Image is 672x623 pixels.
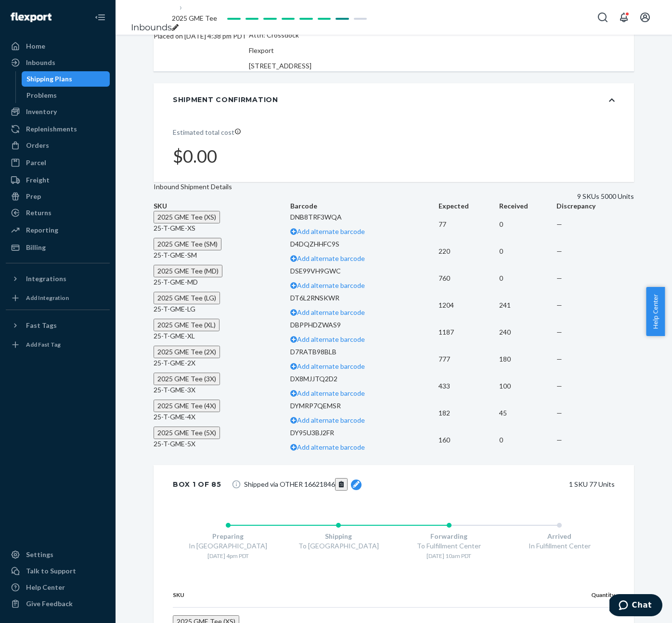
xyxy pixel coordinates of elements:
a: Add alternate barcode [290,389,365,397]
p: DX8MJJTQ2D2 [290,374,439,384]
button: Close Navigation [90,8,110,27]
span: 25-T-GME-3X [154,386,195,394]
td: 0 [499,211,556,238]
span: 25-T-GME-SM [154,251,197,259]
button: Integrations [6,271,110,286]
p: DYMRP7QEMSR [290,401,439,411]
th: Barcode [290,201,439,211]
p: Estimated total cost [173,128,615,137]
p: D7RATB98BLB [290,347,439,357]
div: Replenishments [26,124,77,134]
td: 160 [439,427,499,454]
td: 777 [439,346,499,373]
span: 16621846 [304,480,335,488]
span: 2025 GME Tee (3X) [157,375,216,383]
td: 1204 [439,292,499,319]
a: Inbounds [6,55,110,70]
td: 0 [499,427,556,454]
button: 2025 GME Tee (XS) [154,211,220,223]
div: Home [26,41,45,51]
td: 220 [439,238,499,265]
span: — [556,436,562,444]
div: Inventory [26,107,57,117]
button: 2025 GME Tee (LG) [154,292,220,304]
a: Home [6,39,110,54]
span: 25-T-GME-XS [154,224,195,232]
span: — [556,301,562,309]
div: Forwarding [394,532,504,541]
div: Freight [26,175,50,185]
img: Flexport logo [11,13,52,22]
p: DNB8TRF3WQA [290,212,439,222]
a: Reporting [6,222,110,238]
th: Expected [439,201,499,211]
a: Parcel [6,155,110,170]
span: 25-T-GME-LG [154,305,195,313]
div: Orders [26,141,49,150]
a: Prep [6,189,110,204]
span: — [556,247,562,255]
div: Add Integration [26,294,69,302]
span: 25-T-GME-5X [154,440,195,448]
a: Inventory [6,104,110,119]
span: Add alternate barcode [297,362,365,370]
span: 25-T-GME-4X [154,413,195,421]
span: — [556,355,562,363]
a: Add alternate barcode [290,227,365,235]
a: Settings [6,547,110,562]
div: Settings [26,550,53,559]
button: 2025 GME Tee (MD) [154,265,222,277]
span: Add alternate barcode [297,308,365,316]
span: Add alternate barcode [297,335,365,343]
div: In [GEOGRAPHIC_DATA] [173,541,284,551]
div: Inbounds [26,58,55,67]
button: [object Object] [335,478,348,491]
button: Help Center [646,287,665,336]
td: 433 [439,373,499,400]
span: 2025 GME Tee (4X) [157,402,216,410]
span: Add alternate barcode [297,416,365,424]
span: 2025 GME Tee (2X) [157,348,216,356]
p: Flexport [249,45,405,56]
td: 0 [499,265,556,292]
th: Quantity [484,583,615,607]
span: 2025 GME Tee (XS) [157,213,216,221]
span: 25-T-GME-MD [154,278,198,286]
td: 1187 [439,319,499,346]
span: — [556,409,562,417]
div: Arrived [504,532,615,541]
td: 0 [499,238,556,265]
p: DSE99VH9GWC [290,266,439,276]
td: 180 [499,346,556,373]
td: 760 [439,265,499,292]
div: Box 1 of 85 [173,480,221,489]
div: Shipment Confirmation [173,95,278,104]
span: Add alternate barcode [297,389,365,397]
a: Add Fast Tag [6,337,110,352]
h1: $0.00 [173,147,615,166]
div: To Fulfillment Center [394,541,504,551]
button: Open Search Box [593,8,612,27]
div: Preparing [173,532,284,541]
span: 2025 GME Tee (LG) [157,294,216,302]
a: Add alternate barcode [290,281,365,289]
button: Give Feedback [6,596,110,611]
button: Open notifications [614,8,633,27]
span: — [556,220,562,228]
div: Problems [26,91,57,100]
div: 1 SKU 77 Units [376,477,615,492]
button: Open account menu [635,8,655,27]
div: Reporting [26,225,58,235]
a: Add alternate barcode [290,308,365,316]
td: 45 [499,400,556,427]
a: Billing [6,240,110,255]
a: Shipping Plans [22,71,110,87]
button: 2025 GME Tee (SM) [154,238,221,250]
span: 2025 GME Tee (XL) [157,321,216,329]
span: Shipped via OTHER [244,478,362,491]
p: DBPPHDZWAS9 [290,320,439,330]
div: Parcel [26,158,46,168]
p: D4DQZHHFC9S [290,239,439,249]
p: DY95U3BJ2FR [290,428,439,438]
